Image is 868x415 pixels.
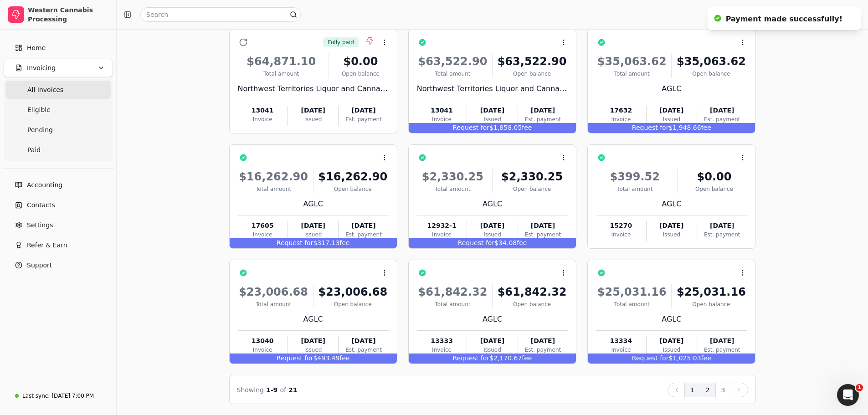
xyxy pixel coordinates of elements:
div: 13334 [596,336,646,346]
span: 1 [856,384,863,391]
div: Invoice [596,115,646,123]
span: Refer & Earn [27,241,67,250]
div: Issued [647,115,697,123]
div: $34.08 [409,238,576,248]
div: $16,262.90 [238,169,309,185]
div: [DATE] [288,106,338,115]
div: [DATE] [467,336,517,346]
span: 21 [288,386,297,394]
button: 3 [715,383,731,397]
div: [DATE] 7:00 PM [51,392,94,400]
div: Est. payment [697,346,747,354]
span: Pending [27,125,53,135]
span: of [280,386,286,394]
span: fee [517,239,527,246]
div: Open balance [675,70,747,78]
div: Invoice [238,231,288,239]
div: Est. payment [697,115,747,123]
div: $399.52 [596,169,673,185]
div: [DATE] [647,221,697,231]
div: Open balance [317,185,389,193]
div: Total amount [417,300,488,308]
div: $0.00 [681,169,747,185]
div: [DATE] [339,221,388,231]
div: $1,025.03 [588,354,755,364]
span: Settings [27,220,53,230]
div: 13333 [417,336,467,346]
a: Settings [4,216,113,234]
div: [DATE] [697,336,747,346]
div: $2,330.25 [417,169,488,185]
div: [DATE] [339,336,388,346]
a: Accounting [4,176,113,194]
div: 13041 [238,106,288,115]
div: $63,522.90 [496,53,568,70]
span: fee [522,124,532,131]
div: Invoice [238,115,288,123]
span: All Invoices [27,85,63,95]
button: Invoicing [4,59,113,77]
span: fee [701,354,711,362]
div: $2,170.67 [409,354,576,364]
div: [DATE] [697,221,747,231]
div: $0.00 [333,53,389,70]
div: Issued [467,231,517,239]
div: Total amount [238,70,325,78]
div: AGLC [238,314,389,325]
div: Invoice [238,346,288,354]
div: AGLC [596,199,747,210]
span: Paid [27,145,41,155]
div: Est. payment [697,231,747,239]
div: Open balance [496,300,568,308]
div: AGLC [596,83,747,94]
a: Paid [5,141,111,159]
div: [DATE] [467,221,517,231]
span: Contacts [27,200,55,210]
button: Support [4,256,113,274]
div: 15270 [596,221,646,231]
div: Total amount [596,70,668,78]
div: $23,006.68 [317,284,389,300]
a: Pending [5,121,111,139]
span: fee [339,354,349,362]
span: Fully paid [328,38,354,46]
div: $63,522.90 [417,53,488,70]
a: Last sync:[DATE] 7:00 PM [4,388,113,404]
div: 13041 [417,106,467,115]
div: Last sync: [22,392,50,400]
div: $61,842.32 [417,284,488,300]
div: Open balance [333,70,389,78]
button: Refer & Earn [4,236,113,254]
div: Invoice [596,346,646,354]
div: [DATE] [518,221,568,231]
div: Open balance [317,300,389,308]
div: Issued [288,115,338,123]
div: Open balance [496,70,568,78]
a: Home [4,39,113,57]
div: Issued [647,346,697,354]
div: [DATE] [518,106,568,115]
div: [DATE] [647,106,697,115]
div: 13040 [238,336,288,346]
div: $23,006.68 [238,284,309,300]
div: [DATE] [288,221,338,231]
span: fee [339,239,349,246]
div: 17632 [596,106,646,115]
div: [DATE] [467,106,517,115]
a: Eligible [5,101,111,119]
div: $64,871.10 [238,53,325,70]
div: Total amount [596,185,673,193]
div: AGLC [417,199,568,210]
div: $1,858.05 [409,123,576,133]
div: $1,948.66 [588,123,755,133]
iframe: Intercom live chat [837,384,859,406]
span: Eligible [27,105,51,115]
div: [DATE] [339,106,388,115]
div: Issued [647,231,697,239]
span: Home [27,43,46,53]
div: AGLC [596,314,747,325]
span: Request for [632,124,669,131]
div: [DATE] [697,106,747,115]
span: Request for [632,354,669,362]
div: Open balance [675,300,747,308]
